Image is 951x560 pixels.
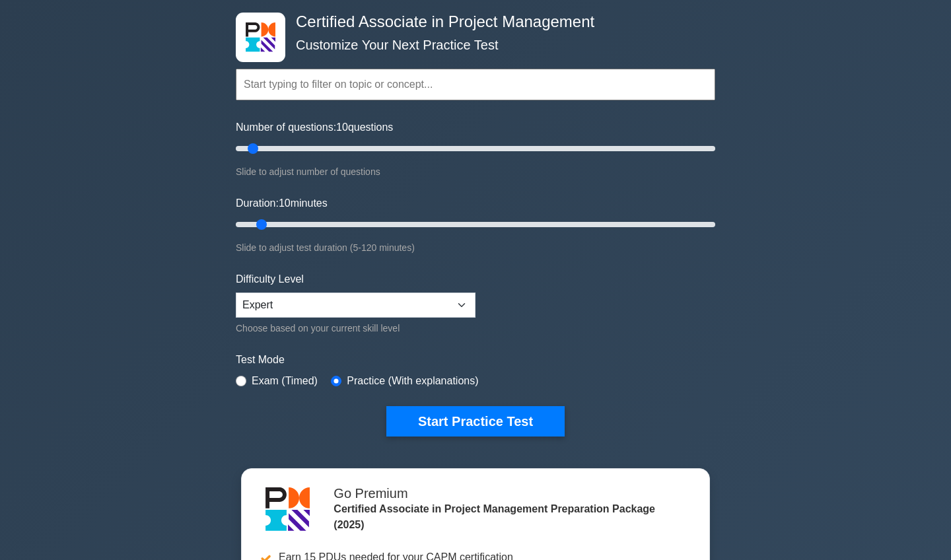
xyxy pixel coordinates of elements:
[236,195,328,211] label: Duration: minutes
[236,352,715,368] label: Test Mode
[236,164,715,180] div: Slide to adjust number of questions
[386,406,565,437] button: Start Practice Test
[279,197,291,209] span: 10
[236,69,715,100] input: Start typing to filter on topic or concept...
[236,271,304,287] label: Difficulty Level
[291,13,651,32] h4: Certified Associate in Project Management
[236,120,393,135] label: Number of questions: questions
[336,122,348,133] span: 10
[236,320,475,336] div: Choose based on your current skill level
[252,373,318,389] label: Exam (Timed)
[347,373,478,389] label: Practice (With explanations)
[236,240,715,256] div: Slide to adjust test duration (5-120 minutes)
